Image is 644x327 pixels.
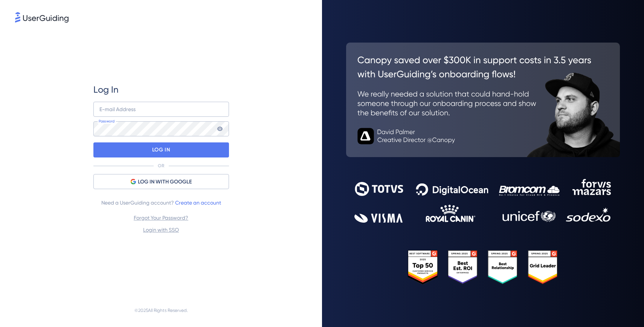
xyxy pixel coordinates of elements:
a: Create an account [175,200,221,206]
img: 26c0aa7c25a843aed4baddd2b5e0fa68.svg [346,43,620,157]
img: 25303e33045975176eb484905ab012ff.svg [408,250,559,284]
span: LOG IN WITH GOOGLE [138,177,192,186]
span: © 2025 All Rights Reserved. [134,306,188,315]
img: 9302ce2ac39453076f5bc0f2f2ca889b.svg [354,179,612,223]
a: Forgot Your Password? [134,215,188,221]
span: Log In [93,84,119,96]
img: 8faab4ba6bc7696a72372aa768b0286c.svg [15,12,69,23]
p: LOG IN [152,144,170,156]
span: Need a UserGuiding account? [101,198,221,207]
a: Login with SSO [143,227,179,233]
p: OR [158,163,164,169]
input: example@company.com [93,102,229,117]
